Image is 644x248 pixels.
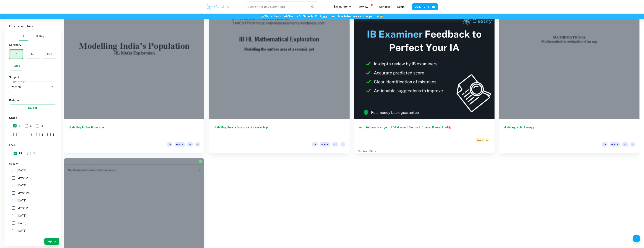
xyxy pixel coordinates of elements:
span: [DATE] [17,168,26,172]
button: IA [9,50,23,59]
p: Review [359,5,372,9]
h6: Session [9,162,56,166]
img: Clastify logo [206,3,230,11]
a: Modeling a chicken eggIAMathsHL7 [499,14,639,153]
div: Premium [634,16,638,20]
h6: Want full marks on your IA ? Get expert feedback from an IB examiner! [359,125,490,134]
div: Premium [199,16,203,20]
span: 🏫 [380,15,383,18]
div: Filter type choice [19,32,46,41]
a: Advertise with Clastify [358,150,376,153]
input: Search for any exemplars... [246,2,308,12]
h6: Subject [9,75,56,79]
span: [DATE] [17,214,26,218]
img: Marked [199,160,203,163]
h6: Level [9,143,56,147]
span: IA [167,142,172,147]
a: Modelling the surface area of a ceramic potIAMathsHL7 [209,14,349,153]
button: Apply [44,238,59,245]
span: [DATE] [17,198,26,203]
span: 6 [30,124,32,128]
a: here [322,15,327,18]
span: Maths [320,142,330,147]
button: IB [19,32,28,41]
span: 3 [30,133,32,137]
button: Notes [9,61,23,70]
span: 🎯 [448,126,451,129]
img: Thumbnail [354,14,495,119]
span: IA [602,142,608,147]
span: 🏫 [261,15,264,18]
h6: Category [9,43,56,47]
p: Exemplars [334,5,351,9]
span: 2 [42,133,43,137]
h6: Filter exemplars [5,21,61,32]
h6: Modeling a chicken egg [504,125,635,138]
span: 4 [19,133,20,137]
span: [DATE] [17,221,26,225]
a: Schools [379,5,390,8]
span: [DATE] [17,229,26,233]
span: HL [19,151,23,155]
span: 7 [630,142,635,147]
span: May 2023 [17,206,30,210]
span: SL [33,151,36,155]
button: JOIN FOR FREE [412,3,438,10]
span: 7 [341,142,345,147]
h6: Grade [9,116,56,120]
button: College [36,32,46,41]
a: Login [397,5,405,8]
h6: Modelling India’s Population [68,125,200,138]
span: 1 [53,133,54,137]
label: Type a subject [12,80,27,83]
span: 7 [19,124,20,128]
span: Maths [610,142,620,147]
span: [DATE] [17,183,26,188]
button: TOK [42,49,56,58]
button: Open [50,84,55,89]
span: HL [622,142,628,147]
span: 5 [41,124,43,128]
span: May 2025 [17,176,30,180]
h6: Modelling the surface area of a ceramic pot [213,125,345,138]
h6: Criteria [9,98,56,102]
span: HL [332,142,338,147]
span: 7 [195,142,200,147]
h6: We just launched Clastify for Schools. Click to learn how to become a school partner. [1,14,643,18]
button: Help and Feedback [633,235,640,242]
span: HL [187,142,193,147]
button: EE [26,49,40,58]
a: Modelling India’s PopulationIAMathsHL7 [64,14,204,153]
a: Want full marks on yourIA? Get expert feedback from an IB examiner!PromotedAdvertise with Clastify [354,14,495,153]
span: IA [312,142,318,147]
span: Promoted [475,138,490,142]
button: Select [9,105,56,111]
span: Maths [175,142,185,147]
span: May 2024 [17,191,30,195]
